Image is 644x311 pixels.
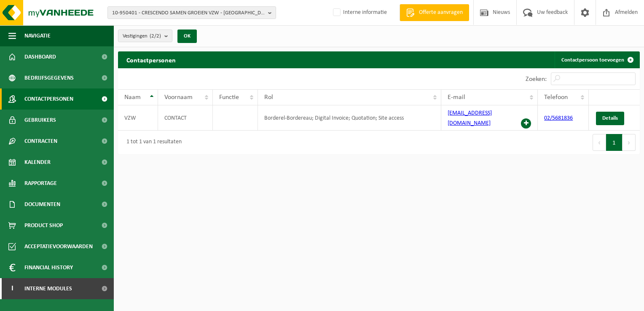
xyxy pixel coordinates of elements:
[122,135,182,150] div: 1 tot 1 van 1 resultaten
[118,29,172,42] button: Vestigingen(2/2)
[331,6,387,19] label: Interne informatie
[24,67,74,88] span: Bedrijfsgegevens
[264,94,273,101] span: Rol
[112,7,265,19] span: 10-950401 - CRESCENDO SAMEN GROEIEN VZW - [GEOGRAPHIC_DATA]
[150,33,161,39] count: (2/2)
[400,4,469,21] a: Offerte aanvragen
[118,51,184,68] h2: Contactpersonen
[219,94,239,101] span: Functie
[544,94,568,101] span: Telefoon
[158,105,213,131] td: CONTACT
[124,94,141,101] span: Naam
[448,110,492,126] a: [EMAIL_ADDRESS][DOMAIN_NAME]
[24,194,60,215] span: Documenten
[24,173,57,194] span: Rapportage
[164,94,193,101] span: Voornaam
[118,105,158,131] td: VZW
[448,94,465,101] span: E-mail
[24,110,56,131] span: Gebruikers
[417,8,465,17] span: Offerte aanvragen
[606,134,623,151] button: 1
[555,51,639,68] a: Contactpersoon toevoegen
[24,236,93,257] span: Acceptatievoorwaarden
[8,278,16,299] span: I
[177,29,197,43] button: OK
[24,257,73,278] span: Financial History
[24,46,56,67] span: Dashboard
[24,278,72,299] span: Interne modules
[544,115,573,121] a: 02/5681836
[24,152,51,173] span: Kalender
[623,134,636,151] button: Next
[596,112,624,125] a: Details
[24,88,73,110] span: Contactpersonen
[258,105,442,131] td: Borderel-Bordereau; Digital Invoice; Quotation; Site access
[123,30,161,43] span: Vestigingen
[602,115,618,121] span: Details
[526,76,547,83] label: Zoeken:
[593,134,606,151] button: Previous
[24,131,57,152] span: Contracten
[107,6,276,19] button: 10-950401 - CRESCENDO SAMEN GROEIEN VZW - [GEOGRAPHIC_DATA]
[24,215,63,236] span: Product Shop
[24,25,51,46] span: Navigatie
